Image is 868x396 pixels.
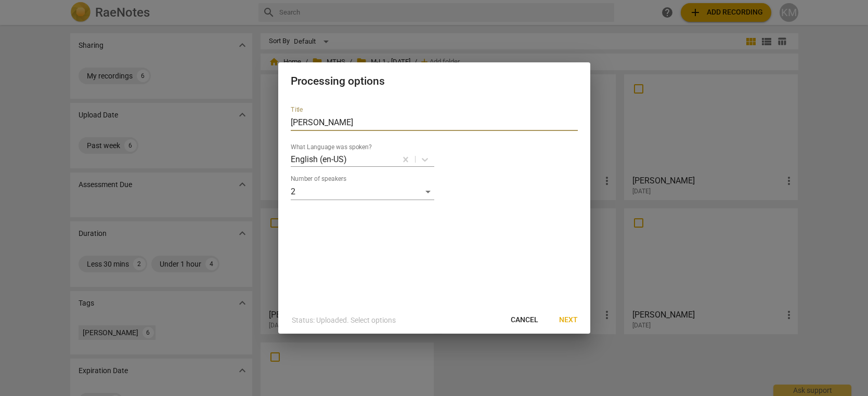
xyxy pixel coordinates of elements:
[291,183,434,200] div: 2
[291,144,372,151] label: What Language was spoken?
[511,315,538,325] span: Cancel
[502,311,547,329] button: Cancel
[291,153,347,165] p: English (en-US)
[291,176,346,182] label: Number of speakers
[291,107,303,113] label: Title
[559,315,578,325] span: Next
[291,75,578,88] h2: Processing options
[551,311,586,329] button: Next
[292,315,396,326] p: Status: Uploaded. Select options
